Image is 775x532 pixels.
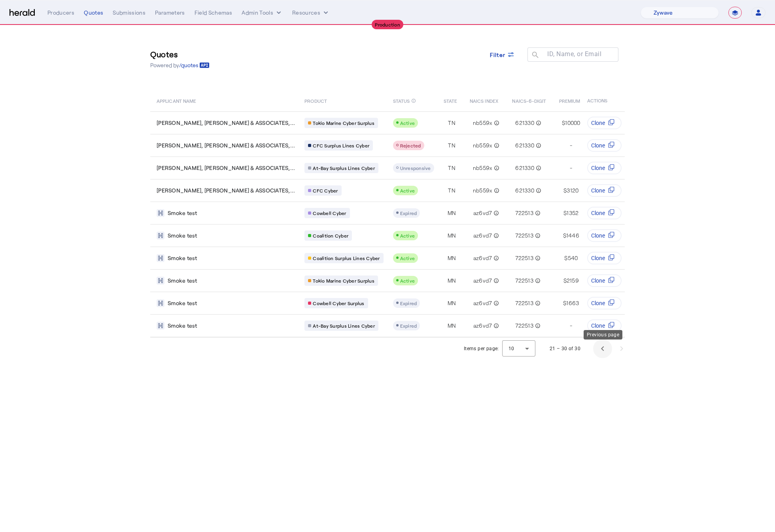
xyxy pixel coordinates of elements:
span: Clone [591,209,605,217]
span: CFC Cyber [313,187,338,194]
mat-icon: info_outline [492,232,499,240]
span: nb559x [473,119,493,127]
span: 2159 [567,277,579,285]
button: Clone [587,207,622,219]
span: 10000 [565,119,580,127]
button: Clone [587,229,622,242]
span: az6vd7 [473,277,492,285]
div: 21 – 30 of 30 [550,345,580,353]
span: MN [448,209,456,217]
mat-icon: info_outline [533,209,541,217]
span: [PERSON_NAME], [PERSON_NAME] & ASSOCIATES,... [157,164,295,172]
span: Smoke test [168,209,197,217]
span: 1446 [566,232,579,240]
span: nb559x [473,141,493,149]
span: nb559x [473,187,493,194]
span: Coalition Surplus Lines Cyber [313,255,380,261]
div: Production [372,20,403,29]
span: Tokio Marine Cyber Surplus [313,277,374,284]
span: Active [400,255,415,261]
div: Parameters [155,9,185,17]
button: internal dropdown menu [242,9,283,17]
span: 621330 [515,119,534,127]
span: Clone [591,187,605,194]
mat-icon: search [527,51,541,60]
span: - [570,322,572,330]
span: CFC Surplus Lines Cyber [313,142,369,149]
span: 1352 [567,209,578,217]
span: az6vd7 [473,299,492,307]
span: Clone [591,299,605,307]
span: 3120 [567,187,578,194]
span: At-Bay Surplus Lines Cyber [313,165,375,171]
span: 621330 [515,141,534,149]
span: TN [448,187,456,194]
span: Cowbell Cyber Surplus [313,300,364,306]
mat-icon: info_outline [492,141,499,149]
button: Resources dropdown menu [292,9,330,17]
span: At-Bay Surplus Lines Cyber [313,323,375,329]
span: 1663 [566,299,579,307]
span: Active [400,120,415,126]
mat-icon: info_outline [534,119,541,127]
span: Clone [591,164,605,172]
span: Active [400,188,415,193]
p: Powered by [150,61,210,69]
span: Clone [591,141,605,149]
h3: Quotes [150,49,210,60]
a: /quotes [179,61,210,69]
span: STATUS [393,96,410,104]
span: PRODUCT [304,96,327,104]
span: Expired [400,210,417,216]
mat-icon: info_outline [533,277,541,285]
mat-icon: info_outline [492,254,499,262]
span: Smoke test [168,254,197,262]
span: 540 [568,254,578,262]
div: Quotes [84,9,103,17]
mat-icon: info_outline [492,277,499,285]
span: 621330 [515,164,534,172]
mat-icon: info_outline [533,299,541,307]
span: Filter [490,51,506,59]
span: nb559x [473,164,493,172]
span: [PERSON_NAME], [PERSON_NAME] & ASSOCIATES,... [157,141,295,149]
span: $ [563,299,566,307]
span: TN [448,141,456,149]
span: - [570,141,572,149]
span: MN [448,254,456,262]
mat-icon: info_outline [411,96,416,105]
th: ACTIONS [581,89,625,111]
span: Active [400,233,415,238]
span: $ [563,209,567,217]
span: Active [400,278,415,283]
span: Clone [591,322,605,330]
mat-icon: info_outline [533,254,541,262]
mat-icon: info_outline [534,187,541,194]
span: 722513 [515,254,533,262]
span: Expired [400,323,417,328]
span: 722513 [515,299,533,307]
span: $ [562,119,565,127]
span: Clone [591,277,605,285]
span: Smoke test [168,232,197,240]
span: Smoke test [168,277,197,285]
span: $ [563,187,567,194]
span: Smoke test [168,322,197,330]
span: TN [448,119,456,127]
div: Previous page [584,330,622,340]
span: APPLICANT NAME [157,96,196,104]
span: NAICS INDEX [470,96,498,104]
mat-icon: info_outline [533,232,541,240]
div: Producers [47,9,74,17]
mat-icon: info_outline [492,209,499,217]
span: 722513 [515,232,533,240]
mat-icon: info_outline [492,322,499,330]
span: 621330 [515,187,534,194]
button: Clone [587,252,622,264]
span: az6vd7 [473,232,492,240]
span: MN [448,232,456,240]
span: Tokio Marine Cyber Surplus [313,120,374,126]
button: Previous page [593,339,612,358]
img: Herald Logo [9,9,35,17]
mat-icon: info_outline [492,119,499,127]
